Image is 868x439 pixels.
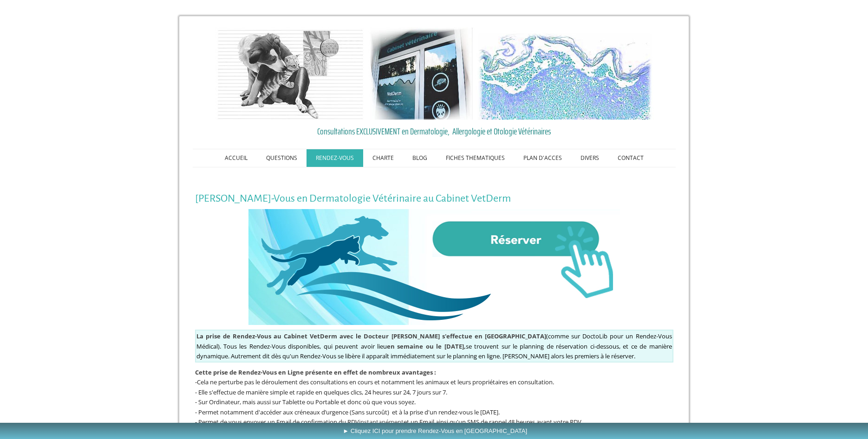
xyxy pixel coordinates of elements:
a: DIVERS [571,149,608,167]
h1: [PERSON_NAME]-Vous en Dermatologie Vétérinaire au Cabinet VetDerm [195,193,673,204]
a: ACCUEIL [215,149,257,167]
span: rise de Rendez-Vous en Ligne présente en effet de nombreux avantages : [217,368,436,376]
a: QUESTIONS [257,149,307,167]
span: Cette p [195,368,436,376]
span: - Permet de vous envoyer un Email de confirmation du RDV et un Email ainsi qu'un SMS de rappel 48... [195,418,583,426]
a: FICHES THEMATIQUES [437,149,514,167]
a: CHARTE [363,149,403,167]
span: - Permet notamment d'accéder aux créneaux d’urgence (Sans surcoût) et à la prise d'un rendez-vous... [195,408,500,416]
a: PLAN D'ACCES [514,149,571,167]
span: - [195,378,197,386]
a: BLOG [403,149,437,167]
span: en semaine ou le [DATE], [387,342,466,350]
span: - Elle s'effectue de manière simple et rapide en quelques clics, 24 heures sur 24, 7 jours sur 7. [195,388,447,396]
span: instantanément [359,418,404,426]
span: (comme [196,332,569,340]
span: Cela ne perturbe pas le déroulement des consultations en cours et notamment les animaux et leurs ... [197,378,554,386]
strong: La prise de Rendez-Vous au Cabinet VetDerm avec le Docteur [PERSON_NAME] s'effectue en [GEOGRAPHI... [196,332,546,340]
a: CONTACT [608,149,653,167]
a: Consultations EXCLUSIVEMENT en Dermatologie, Allergologie et Otologie Vétérinaires [195,124,673,138]
span: ► Cliquez ICI pour prendre Rendez-Vous en [GEOGRAPHIC_DATA] [343,427,527,434]
span: - Sur Ordinateur, mais aussi sur Tablette ou Portable et donc où que vous soyez. [195,398,416,406]
img: Rendez-Vous en Ligne au Cabinet VetDerm [248,209,620,325]
span: sur DoctoLib pour un Rendez-Vous Médical). Tous les Rendez-Vous disponibles, qui peuvent avoir lieu [196,332,672,350]
a: RENDEZ-VOUS [307,149,363,167]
